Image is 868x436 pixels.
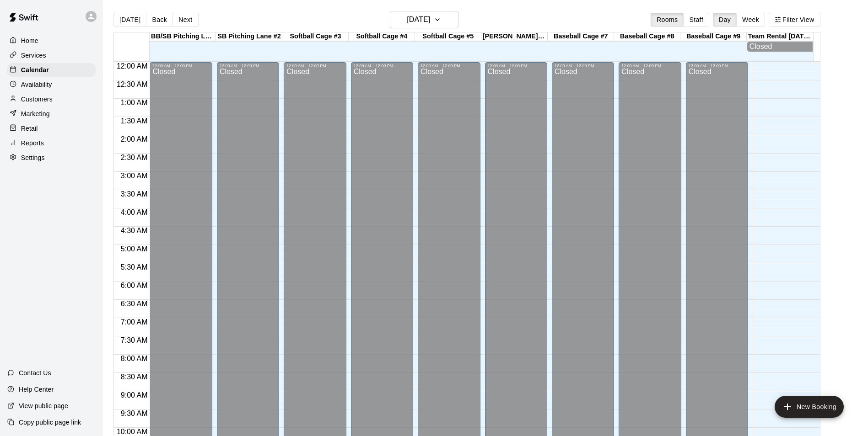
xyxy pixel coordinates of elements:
p: Customers [21,95,53,104]
span: 1:30 AM [119,117,150,125]
div: 12:00 AM – 12:00 PM [621,64,678,68]
div: Closed [749,43,810,51]
span: 9:30 AM [119,409,150,417]
a: Marketing [7,107,96,121]
span: 12:30 AM [114,80,150,88]
div: 12:00 AM – 12:00 PM [421,64,477,68]
div: 12:00 AM – 12:00 PM [689,64,745,68]
a: Services [7,48,96,62]
span: 1:00 AM [119,99,150,106]
span: 12:00 AM [114,62,150,70]
div: Team Rental [DATE] Special (2 Hours) [747,32,813,41]
a: Reports [7,136,96,150]
div: Baseball Cage #7 [548,32,614,41]
span: 2:00 AM [119,135,150,143]
a: Customers [7,92,96,106]
div: 12:00 AM – 12:00 PM [354,64,410,68]
button: Week [736,13,765,27]
p: Home [21,36,38,45]
div: 12:00 AM – 12:00 PM [488,64,545,68]
button: Rooms [651,13,684,27]
span: 4:00 AM [119,208,150,216]
p: Help Center [19,385,54,394]
div: Softball Cage #5 [415,32,481,41]
div: Softball Cage #3 [282,32,349,41]
p: Services [21,51,46,60]
button: [DATE] [390,11,458,28]
p: Calendar [21,65,49,74]
a: Availability [7,78,96,91]
div: 12:00 AM – 12:00 PM [286,64,343,68]
p: Reports [21,138,44,148]
button: add [775,396,844,418]
div: Baseball Cage #9 [680,32,747,41]
p: Copy public page link [19,418,81,427]
h6: [DATE] [407,13,430,26]
button: [DATE] [113,13,146,27]
a: Settings [7,151,96,165]
div: 12:00 AM – 12:00 PM [152,64,209,68]
div: 12:00 AM – 12:00 PM [555,64,611,68]
span: 8:30 AM [119,373,150,381]
span: 3:00 AM [119,172,150,180]
p: View public page [19,401,68,410]
div: SB Pitching Lane #2 [216,32,282,41]
div: 12:00 AM – 12:00 PM [220,64,276,68]
button: Day [713,13,737,27]
span: 4:30 AM [119,227,150,234]
span: 2:30 AM [119,154,150,161]
div: BB/SB Pitching Lane #1 [150,32,216,41]
p: Marketing [21,109,50,118]
p: Contact Us [19,368,51,378]
p: Retail [21,124,38,133]
span: 3:30 AM [119,190,150,198]
p: Availability [21,80,52,89]
button: Next [173,13,198,27]
span: 5:30 AM [119,263,150,271]
button: Filter View [769,13,820,27]
span: 10:00 AM [114,428,150,436]
span: 7:30 AM [119,336,150,344]
a: Home [7,34,96,48]
button: Back [146,13,173,27]
div: Baseball Cage #8 [614,32,680,41]
a: Retail [7,122,96,135]
span: 6:00 AM [119,282,150,289]
p: Settings [21,153,45,162]
span: 6:30 AM [119,300,150,308]
span: 8:00 AM [119,355,150,362]
span: 9:00 AM [119,391,150,399]
div: [PERSON_NAME] #6 [481,32,548,41]
span: 7:00 AM [119,318,150,326]
div: Softball Cage #4 [349,32,415,41]
span: 5:00 AM [119,245,150,253]
button: Staff [683,13,709,27]
a: Calendar [7,63,96,77]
